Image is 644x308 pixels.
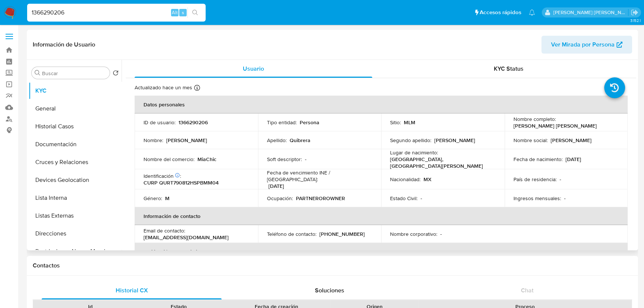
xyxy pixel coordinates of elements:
[144,137,163,144] p: Nombre :
[319,231,365,237] p: [PHONE_NUMBER]
[29,189,122,207] button: Lista Interna
[135,243,628,261] th: Verificación y cumplimiento
[404,119,415,126] p: MLM
[513,176,557,183] p: País de residencia :
[166,137,207,144] p: [PERSON_NAME]
[521,286,534,295] span: Chat
[172,9,178,16] span: Alt
[135,96,628,113] th: Datos personales
[29,135,122,153] button: Documentación
[631,9,638,16] a: Salir
[115,286,148,295] span: Historial CX
[560,176,561,183] p: -
[529,9,535,16] a: Notificaciones
[440,231,442,237] p: -
[390,195,418,202] p: Estado Civil :
[390,119,401,126] p: Sitio :
[144,227,185,234] p: Email de contacto :
[553,9,628,16] p: michelleangelica.rodriguez@mercadolibre.com.mx
[267,137,287,144] p: Apellido :
[480,9,521,16] span: Accesos rápidos
[29,225,122,243] button: Direcciones
[513,137,548,144] p: Nombre social :
[390,137,431,144] p: Segundo apellido :
[267,169,373,183] p: Fecha de vencimiento INE / [GEOGRAPHIC_DATA] :
[197,156,216,163] p: MiaChic
[144,119,176,126] p: ID de usuario :
[29,243,122,260] button: Restricciones Nuevo Mundo
[33,41,95,48] h1: Información de Usuario
[144,179,219,186] p: CURP QURT790812HSPBMM04
[29,82,122,100] button: KYC
[390,176,421,183] p: Nacionalidad :
[144,156,194,163] p: Nombre del comercio :
[424,176,431,183] p: MX
[182,9,184,16] span: s
[144,234,229,241] p: [EMAIL_ADDRESS][DOMAIN_NAME]
[144,173,181,179] p: Identificación :
[551,137,592,144] p: [PERSON_NAME]
[42,70,107,77] input: Buscar
[513,156,563,163] p: Fecha de nacimiento :
[300,119,319,126] p: Persona
[29,153,122,171] button: Cruces y Relaciones
[267,231,316,237] p: Teléfono de contacto :
[305,156,306,163] p: -
[564,195,566,202] p: -
[296,195,345,202] p: PARTNEROROWNER
[29,100,122,118] button: General
[434,137,475,144] p: [PERSON_NAME]
[165,195,170,202] p: M
[315,286,344,295] span: Soluciones
[390,231,437,237] p: Nombre corporativo :
[29,118,122,135] button: Historial Casos
[243,64,264,73] span: Usuario
[135,207,628,225] th: Información de contacto
[135,84,192,91] p: Actualizado hace un mes
[29,207,122,225] button: Listas Externas
[29,171,122,189] button: Devices Geolocation
[187,7,203,18] button: search-icon
[35,70,41,76] button: Buscar
[390,149,438,156] p: Lugar de nacimiento :
[27,8,206,17] input: Buscar usuario o caso...
[513,122,597,129] p: [PERSON_NAME] [PERSON_NAME]
[421,195,422,202] p: -
[268,183,284,189] p: [DATE]
[144,195,162,202] p: Género :
[178,119,208,126] p: 1366290206
[494,64,524,73] span: KYC Status
[390,156,493,169] p: [GEOGRAPHIC_DATA], [GEOGRAPHIC_DATA][PERSON_NAME]
[267,195,293,202] p: Ocupación :
[541,36,632,54] button: Ver Mirada por Persona
[513,195,561,202] p: Ingresos mensuales :
[113,70,119,78] button: Volver al orden por defecto
[290,137,310,144] p: Quibrera
[33,262,632,269] h1: Contactos
[513,116,556,122] p: Nombre completo :
[267,156,302,163] p: Soft descriptor :
[551,36,615,54] span: Ver Mirada por Persona
[566,156,581,163] p: [DATE]
[267,119,297,126] p: Tipo entidad :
